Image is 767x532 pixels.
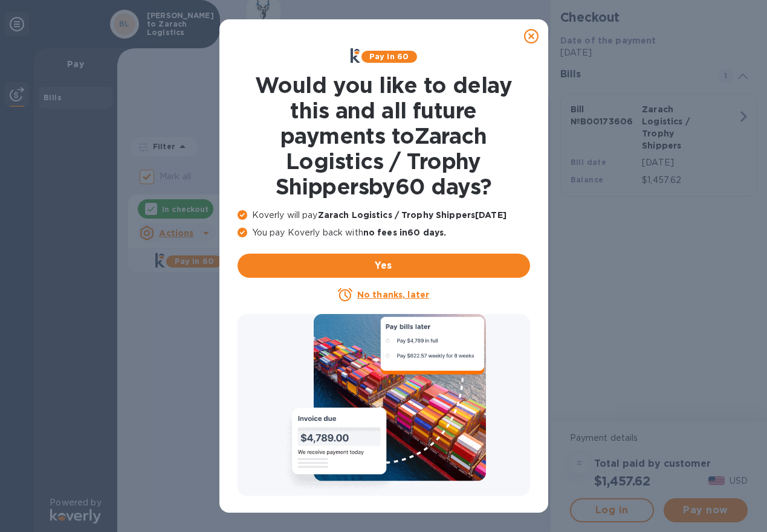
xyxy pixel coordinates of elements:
h1: Would you like to delay this and all future payments to Zarach Logistics / Trophy Shippers by 60 ... [238,72,530,199]
p: You pay Koverly back with [238,226,530,239]
b: Pay in 60 [369,52,409,61]
p: Koverly will pay [238,209,530,222]
b: no fees in 60 days . [363,228,446,237]
b: Zarach Logistics / Trophy Shippers [DATE] [318,210,506,220]
button: Yes [238,254,530,278]
span: Yes [247,258,520,273]
u: No thanks, later [357,290,429,300]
